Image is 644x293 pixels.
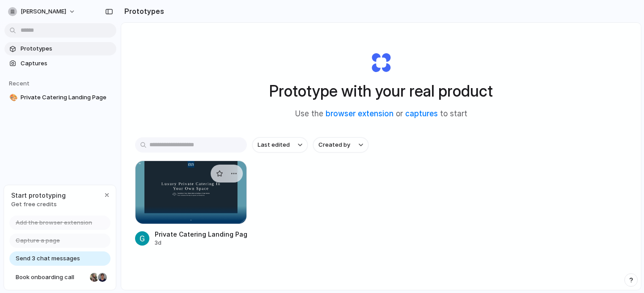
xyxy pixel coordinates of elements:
div: Private Catering Landing Page [155,229,247,239]
a: Captures [4,57,116,70]
span: Add the browser extension [16,218,92,227]
div: 🎨 [9,93,16,103]
span: [PERSON_NAME] [21,7,66,16]
span: Use the or to start [295,108,467,120]
span: Last edited [258,140,290,149]
button: Created by [313,137,369,153]
a: captures [405,109,438,118]
h2: Prototypes [121,6,164,17]
span: Capture a page [16,236,60,245]
span: Recent [9,80,30,87]
button: 🎨 [8,93,17,102]
h1: Prototype with your real product [269,79,493,103]
a: 🎨Private Catering Landing Page [4,91,116,104]
button: Last edited [252,137,308,153]
span: Start prototyping [11,191,66,200]
a: Book onboarding call [9,270,110,285]
div: Nicole Kubica [89,272,100,283]
a: browser extension [326,109,394,118]
span: Book onboarding call [16,273,86,282]
span: Get free credits [11,200,66,209]
button: [PERSON_NAME] [4,4,80,19]
a: Private Catering Landing PagePrivate Catering Landing Page3d [135,161,247,247]
span: Created by [318,140,350,149]
span: Private Catering Landing Page [21,93,113,102]
span: Prototypes [21,44,113,53]
div: Christian Iacullo [97,272,108,283]
span: Captures [21,59,113,68]
div: 3d [155,239,247,247]
span: Send 3 chat messages [16,254,80,263]
a: Prototypes [4,42,116,55]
